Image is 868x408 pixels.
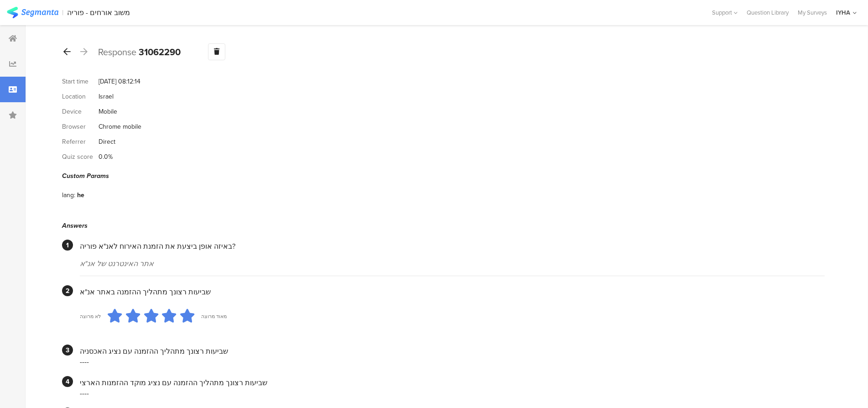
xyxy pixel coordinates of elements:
div: ---- [80,388,825,398]
div: שביעות רצונך מתהליך ההזמנה עם נציג מוקד ההזמנות הארצי [80,377,825,388]
div: Custom Params [62,171,825,181]
a: My Surveys [793,8,832,17]
div: | [62,7,63,18]
div: [DATE] 08:12:14 [99,77,140,86]
div: Israel [99,92,114,101]
b: 31062290 [139,45,181,59]
div: Mobile [99,107,117,116]
div: lang: [62,190,77,200]
div: Device [62,107,99,116]
div: 3 [62,345,73,356]
div: Direct [99,137,115,146]
div: ---- [80,356,825,367]
img: segmanta logo [7,7,58,18]
div: משוב אורחים - פוריה [67,8,130,17]
a: Question Library [742,8,793,17]
div: שביעות רצונך מתהליך ההזמנה עם נציג האכסניה [80,346,825,356]
div: Answers [62,221,825,230]
div: Browser [62,122,99,131]
div: 0.0% [99,152,113,162]
div: IYHA [836,8,850,17]
div: 1 [62,240,73,251]
div: באיזה אופן ביצעת את הזמנת האירוח לאנ"א פוריה? [80,241,825,251]
div: Referrer [62,137,99,146]
div: he [77,190,84,200]
div: אתר האינטרנט של אנ"א [80,258,825,269]
div: Support [712,5,738,20]
span: Response [98,45,136,59]
div: Quiz score [62,152,99,162]
div: Location [62,92,99,101]
div: 2 [62,285,73,296]
div: לא מרוצה [80,313,101,320]
div: שביעות רצונך מתהליך ההזמנה באתר אנ"א [80,287,825,297]
div: Chrome mobile [99,122,141,131]
div: Start time [62,77,99,86]
div: 4 [62,376,73,387]
div: מאוד מרוצה [201,313,227,320]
